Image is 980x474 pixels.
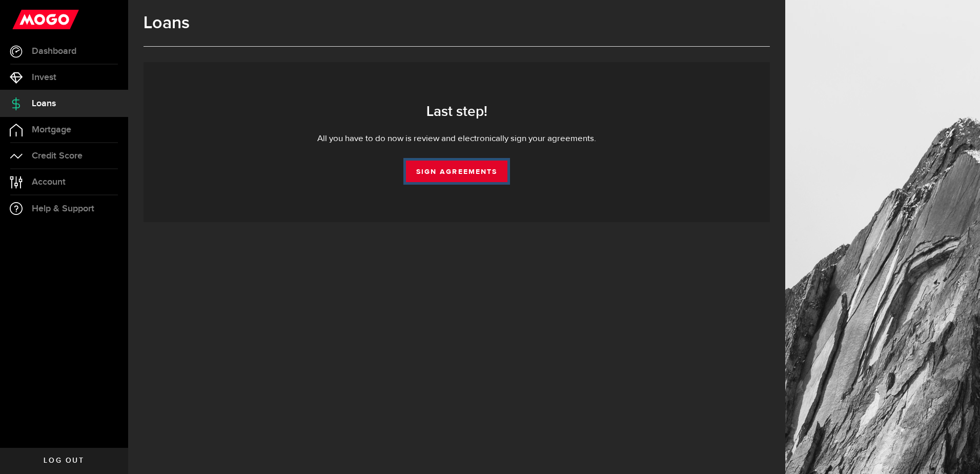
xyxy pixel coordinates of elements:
[32,177,66,187] span: Account
[8,4,39,35] button: Open LiveChat chat widget
[44,457,84,464] span: Log out
[144,13,770,33] h1: Loans
[159,133,754,145] div: All you have to do now is review and electronically sign your agreements.
[32,125,71,134] span: Mortgage
[406,161,507,182] a: Sign Agreements
[32,47,76,56] span: Dashboard
[32,99,56,108] span: Loans
[32,204,94,213] span: Help & Support
[32,151,83,161] span: Credit Score
[32,73,56,82] span: Invest
[159,104,754,120] h3: Last step!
